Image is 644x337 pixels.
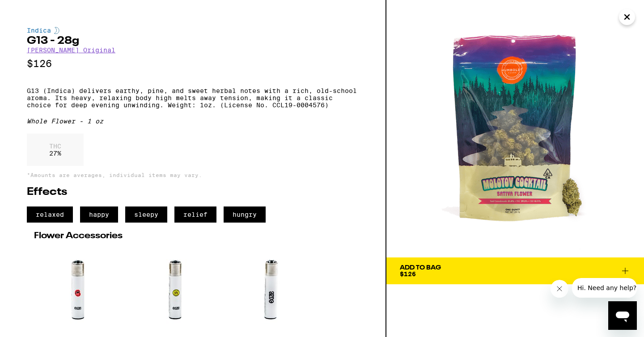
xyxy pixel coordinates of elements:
p: *Amounts are averages, individual items may vary. [27,172,359,178]
img: Eaze Accessories - Mouth Clipper Lighter [34,245,123,334]
img: Eaze Accessories - Smiley Clipper Lighter [131,245,220,334]
span: relaxed [27,206,73,223]
span: $126 [400,270,416,278]
div: 27 % [27,134,84,166]
h2: G13 - 28g [27,36,359,46]
h2: Flower Accessories [34,232,352,240]
img: indicaColor.svg [54,27,59,34]
span: sleepy [125,206,167,223]
img: Eaze Accessories - White Eaze Clipper Lighter [227,245,317,334]
span: hungry [224,206,266,223]
iframe: Close message [551,280,568,298]
img: Eaze Accessories - Yellow BIC Lighter [334,245,403,334]
p: G13 (Indica) delivers earthy, pine, and sweet herbal notes with a rich, old-school aroma. Its hea... [27,87,359,109]
iframe: Button to launch messaging window [608,301,637,330]
button: Add To Bag$126 [386,257,644,284]
div: Indica [27,27,359,34]
iframe: Message from company [572,278,637,298]
a: [PERSON_NAME] Original [27,46,115,54]
div: Add To Bag [400,265,441,271]
h2: Effects [27,187,359,198]
p: THC [49,143,61,150]
button: Close [619,9,635,25]
p: $126 [27,58,359,69]
div: Whole Flower - 1 oz [27,118,359,125]
span: relief [174,206,216,223]
span: happy [80,206,118,223]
